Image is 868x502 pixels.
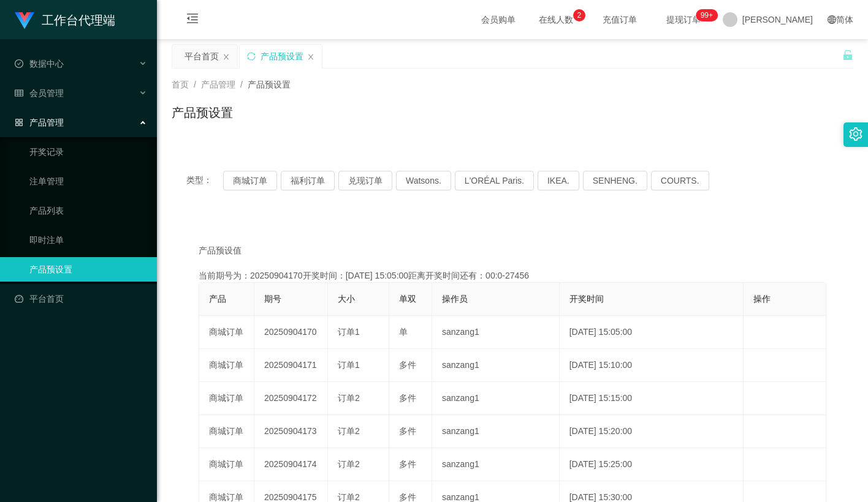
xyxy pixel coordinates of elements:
[560,349,744,382] td: [DATE] 15:10:00
[254,415,328,448] td: 20250904173
[338,171,392,190] button: 兑现订单
[281,171,335,190] button: 福利订单
[338,393,360,403] span: 订单2
[199,349,254,382] td: 商城订单
[399,360,416,370] span: 多件
[209,294,226,304] span: 产品
[199,316,254,349] td: 商城订单
[264,294,281,304] span: 期号
[15,88,64,98] span: 会员管理
[186,171,223,190] span: 类型：
[15,59,64,69] span: 数据中心
[338,459,360,469] span: 订单2
[254,448,328,481] td: 20250904174
[223,171,277,190] button: 商城订单
[248,80,291,89] span: 产品预设置
[261,45,303,68] div: 产品预设置
[199,448,254,481] td: 商城订单
[194,80,196,89] span: /
[338,426,360,436] span: 订单2
[560,415,744,448] td: [DATE] 15:20:00
[338,294,355,304] span: 大小
[199,269,826,282] div: 当前期号为：20250904170开奖时间：[DATE] 15:05:00距离开奖时间还有：00:0-27456
[432,448,560,481] td: sanzang1
[307,53,314,61] i: 图标: close
[560,382,744,415] td: [DATE] 15:15:00
[399,294,416,304] span: 单双
[254,316,328,349] td: 20250904170
[396,171,451,190] button: Watsons.
[240,80,243,89] span: /
[29,228,147,252] a: 即时注单
[533,15,579,24] span: 在线人数
[29,198,147,223] a: 产品列表
[199,244,242,257] span: 产品预设值
[753,294,771,304] span: 操作
[842,50,853,61] i: 图标: unlock
[15,89,23,97] i: 图标: table
[172,1,213,40] i: 图标: menu-fold
[29,140,147,164] a: 开奖记录
[455,171,534,190] button: L'ORÉAL Paris.
[338,360,360,370] span: 订单1
[399,459,416,469] span: 多件
[828,15,836,24] i: 图标: global
[199,382,254,415] td: 商城订单
[185,45,219,68] div: 平台首页
[199,415,254,448] td: 商城订单
[573,9,585,21] sup: 2
[432,349,560,382] td: sanzang1
[172,80,189,89] span: 首页
[201,80,235,89] span: 产品管理
[15,287,147,311] a: 图标: dashboard平台首页
[172,103,233,122] h1: 产品预设置
[651,171,709,190] button: COURTS.
[849,127,862,141] i: 图标: setting
[560,448,744,481] td: [DATE] 15:25:00
[15,118,23,127] i: 图标: appstore-o
[15,15,115,24] a: 工作台代理端
[399,426,416,436] span: 多件
[399,492,416,502] span: 多件
[29,257,147,282] a: 产品预设置
[442,294,468,304] span: 操作员
[538,171,579,190] button: IKEA.
[596,15,643,24] span: 充值订单
[432,382,560,415] td: sanzang1
[560,316,744,349] td: [DATE] 15:05:00
[399,393,416,403] span: 多件
[338,492,360,502] span: 订单2
[15,12,34,29] img: logo.9652507e.png
[247,52,256,61] i: 图标: sync
[254,349,328,382] td: 20250904171
[696,9,718,21] sup: 1069
[338,327,360,337] span: 订单1
[254,382,328,415] td: 20250904172
[569,294,604,304] span: 开奖时间
[29,169,147,193] a: 注单管理
[583,171,647,190] button: SENHENG.
[432,316,560,349] td: sanzang1
[399,327,408,337] span: 单
[577,9,582,21] p: 2
[15,118,64,127] span: 产品管理
[660,15,707,24] span: 提现订单
[15,59,23,68] i: 图标: check-circle-o
[42,1,115,40] h1: 工作台代理端
[432,415,560,448] td: sanzang1
[223,53,230,61] i: 图标: close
